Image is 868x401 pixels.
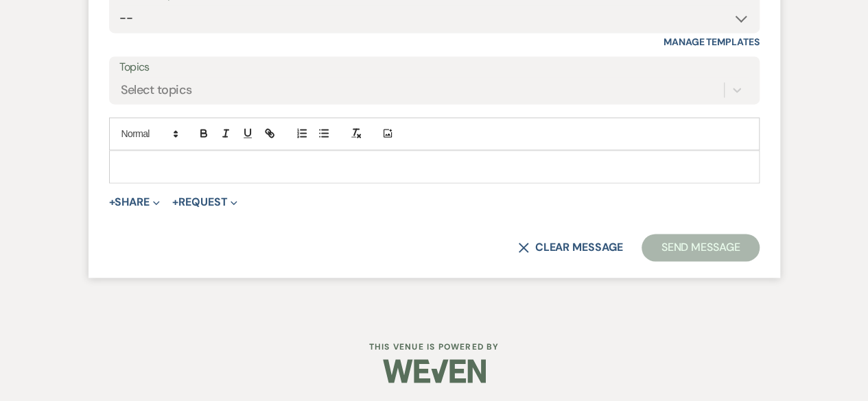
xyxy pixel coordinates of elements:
button: Share [109,197,161,208]
span: + [109,197,115,208]
button: Request [172,197,237,208]
label: Topics [119,58,749,77]
button: Clear message [518,242,622,253]
button: Send Message [642,234,759,261]
img: Weven Logo [383,347,486,395]
a: Manage Templates [664,36,760,48]
div: Select topics [121,81,192,99]
span: + [172,197,178,208]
